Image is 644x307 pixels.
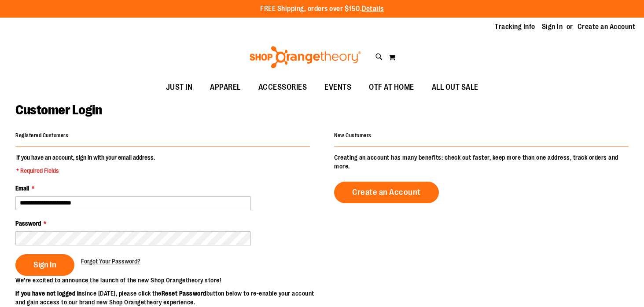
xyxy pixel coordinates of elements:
[15,132,68,139] strong: Registered Customers
[166,77,193,97] span: JUST IN
[432,77,478,97] span: ALL OUT SALE
[258,77,307,97] span: ACCESSORIES
[369,77,414,97] span: OTF AT HOME
[495,22,535,32] a: Tracking Info
[81,257,140,266] a: Forgot Your Password?
[15,254,74,276] button: Sign In
[210,77,241,97] span: APPAREL
[15,153,156,175] legend: If you have an account, sign in with your email address.
[15,289,322,307] p: since [DATE], please click the button below to re-enable your account and gain access to our bran...
[334,132,372,139] strong: New Customers
[15,290,82,297] strong: If you have not logged in
[15,102,102,117] span: Customer Login
[162,290,206,297] strong: Reset Password
[16,166,155,175] span: * Required Fields
[352,187,421,197] span: Create an Account
[15,185,29,192] span: Email
[81,258,140,265] span: Forgot Your Password?
[248,46,362,68] img: Shop Orangetheory
[15,220,41,227] span: Password
[324,77,351,97] span: EVENTS
[260,4,384,14] p: FREE Shipping, orders over $150.
[542,22,563,32] a: Sign In
[578,22,636,32] a: Create an Account
[15,276,322,285] p: We’re excited to announce the launch of the new Shop Orangetheory store!
[334,153,629,171] p: Creating an account has many benefits: check out faster, keep more than one address, track orders...
[33,260,56,270] span: Sign In
[362,5,384,13] a: Details
[334,182,439,203] a: Create an Account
